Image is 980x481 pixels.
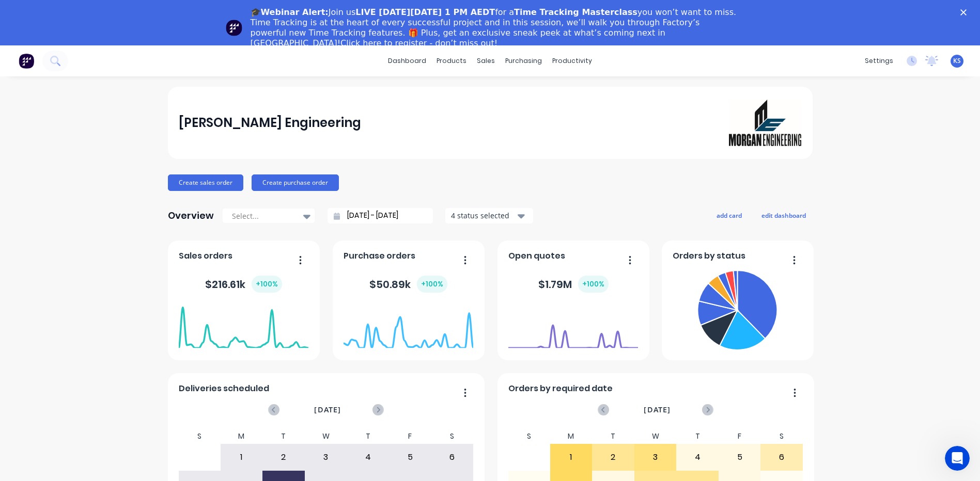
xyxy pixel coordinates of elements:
[451,210,516,221] div: 4 status selected
[508,429,550,444] div: S
[676,429,719,444] div: T
[168,205,214,226] div: Overview
[431,53,472,69] div: products
[551,444,592,470] div: 1
[179,113,361,133] div: [PERSON_NAME] Engineering
[508,250,565,262] span: Open quotes
[550,429,593,444] div: M
[760,429,803,444] div: S
[19,53,34,69] img: Factory
[755,209,813,222] button: edit dashboard
[547,53,597,69] div: productivity
[719,444,760,470] div: 5
[593,444,634,470] div: 2
[347,429,389,444] div: T
[251,7,329,17] b: 🎓Webinar Alert:
[514,7,637,17] b: Time Tracking Masterclass
[710,209,749,222] button: add card
[445,208,533,223] button: 4 status selected
[500,53,547,69] div: purchasing
[344,250,415,262] span: Purchase orders
[644,404,671,415] span: [DATE]
[305,429,347,444] div: W
[305,444,347,470] div: 3
[178,429,221,444] div: S
[252,276,282,293] div: + 100 %
[578,276,609,293] div: + 100 %
[472,53,500,69] div: sales
[945,446,970,471] iframe: Intercom live chat
[179,250,232,262] span: Sales orders
[252,174,339,191] button: Create purchase order
[179,382,269,395] span: Deliveries scheduled
[340,38,497,48] a: Click here to register - don’t miss out!
[369,276,447,293] div: $ 50.89k
[390,444,431,470] div: 5
[355,7,495,17] b: LIVE [DATE][DATE] 1 PM AEDT
[431,429,473,444] div: S
[314,404,341,415] span: [DATE]
[960,9,971,15] div: Close
[205,276,282,293] div: $ 216.61k
[389,429,431,444] div: F
[383,53,431,69] a: dashboard
[719,429,761,444] div: F
[592,429,634,444] div: T
[221,429,263,444] div: M
[431,444,473,470] div: 6
[168,174,243,191] button: Create sales order
[251,7,738,49] div: Join us for a you won’t want to miss. Time Tracking is at the heart of every successful project a...
[538,276,609,293] div: $ 1.79M
[729,100,801,146] img: Morgan Engineering
[677,444,718,470] div: 4
[262,429,305,444] div: T
[221,444,262,470] div: 1
[635,444,676,470] div: 3
[860,53,898,69] div: settings
[953,56,961,66] span: KS
[761,444,802,470] div: 6
[417,276,447,293] div: + 100 %
[673,250,745,262] span: Orders by status
[634,429,677,444] div: W
[347,444,388,470] div: 4
[263,444,304,470] div: 2
[226,20,242,36] img: Profile image for Team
